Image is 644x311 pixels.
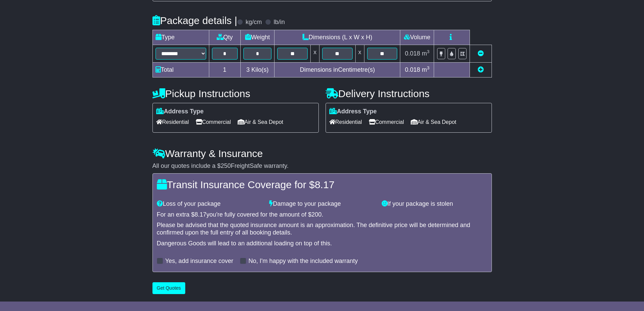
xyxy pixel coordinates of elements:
[153,200,266,208] div: Loss of your package
[245,19,262,26] label: kg/cm
[355,45,364,62] td: x
[378,200,491,208] div: If your package is stolen
[196,117,231,127] span: Commercial
[152,162,492,170] div: All our quotes include a $ FreightSafe warranty.
[157,211,487,219] div: For an extra $ you're fully covered for the amount of $ .
[152,15,237,26] h4: Package details |
[238,117,283,127] span: Air & Sea Depot
[152,30,209,45] td: Type
[478,66,484,73] a: Add new item
[326,88,492,99] h4: Delivery Instructions
[152,282,186,294] button: Get Quotes
[329,108,377,115] label: Address Type
[152,62,209,77] td: Total
[157,222,487,236] div: Please be advised that the quoted insurance amount is an approximation. The definitive price will...
[411,117,456,127] span: Air & Sea Depot
[248,258,358,265] label: No, I'm happy with the included warranty
[315,179,334,190] span: 8.17
[422,50,430,57] span: m
[221,162,231,169] span: 250
[275,62,400,77] td: Dimensions in Centimetre(s)
[405,50,420,57] span: 0.018
[427,49,430,54] sup: 3
[427,65,430,70] sup: 3
[422,66,430,73] span: m
[156,108,204,115] label: Address Type
[209,30,240,45] td: Qty
[209,62,240,77] td: 1
[275,30,400,45] td: Dimensions (L x W x H)
[152,148,492,159] h4: Warranty & Insurance
[240,62,275,77] td: Kilo(s)
[400,30,434,45] td: Volume
[405,66,420,73] span: 0.018
[157,240,487,247] div: Dangerous Goods will lead to an additional loading on top of this.
[329,117,362,127] span: Residential
[157,179,487,190] h4: Transit Insurance Coverage for $
[266,200,378,208] div: Damage to your package
[311,45,319,62] td: x
[165,258,233,265] label: Yes, add insurance cover
[156,117,189,127] span: Residential
[273,19,285,26] label: lb/in
[246,66,249,73] span: 3
[369,117,404,127] span: Commercial
[240,30,275,45] td: Weight
[195,211,207,218] span: 8.17
[152,88,319,99] h4: Pickup Instructions
[478,50,484,57] a: Remove this item
[311,211,321,218] span: 200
